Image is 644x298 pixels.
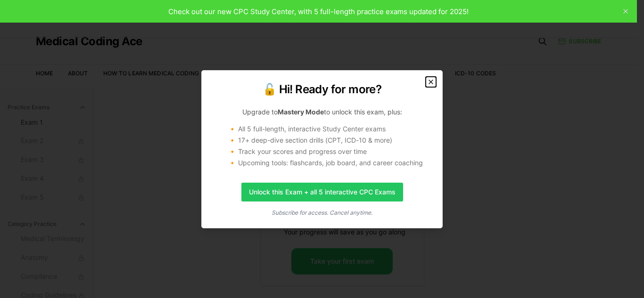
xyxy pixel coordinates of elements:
[228,147,431,156] li: 🔸 Track your scores and progress over time
[228,136,431,145] li: 🔸 17+ deep-dive section drills (CPT, ICD-10 & more)
[228,158,431,168] li: 🔸 Upcoming tools: flashcards, job board, and career coaching
[272,209,372,216] i: Subscribe for access. Cancel anytime.
[213,107,431,117] p: Upgrade to to unlock this exam, plus:
[228,124,431,134] li: 🔸 All 5 full-length, interactive Study Center exams
[241,183,403,201] a: Unlock this Exam + all 5 interactive CPC Exams
[213,82,431,97] h2: 🔓 Hi! Ready for more?
[278,108,324,116] strong: Mastery Mode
